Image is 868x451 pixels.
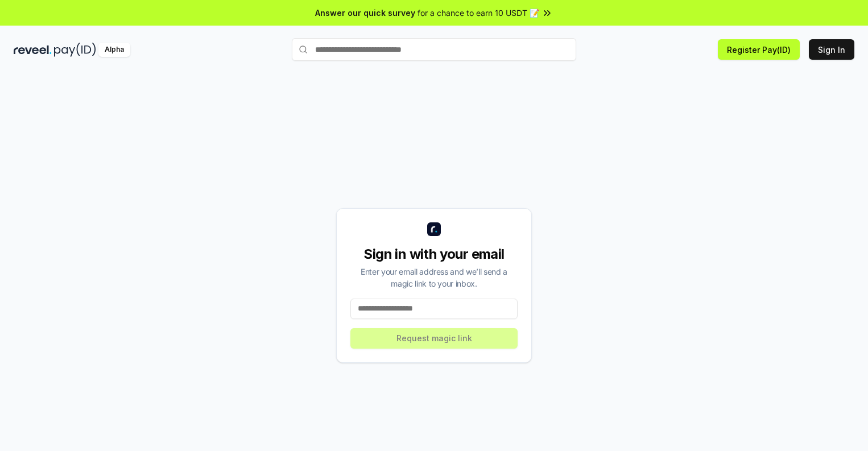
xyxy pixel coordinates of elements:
img: logo_small [427,222,441,236]
span: for a chance to earn 10 USDT 📝 [418,7,539,19]
img: reveel_dark [14,43,52,57]
button: Register Pay(ID) [718,39,800,60]
button: Sign In [809,39,854,60]
div: Sign in with your email [350,245,518,263]
div: Alpha [98,43,130,57]
div: Enter your email address and we’ll send a magic link to your inbox. [350,266,518,289]
span: Answer our quick survey [315,7,415,19]
img: pay_id [54,43,96,57]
